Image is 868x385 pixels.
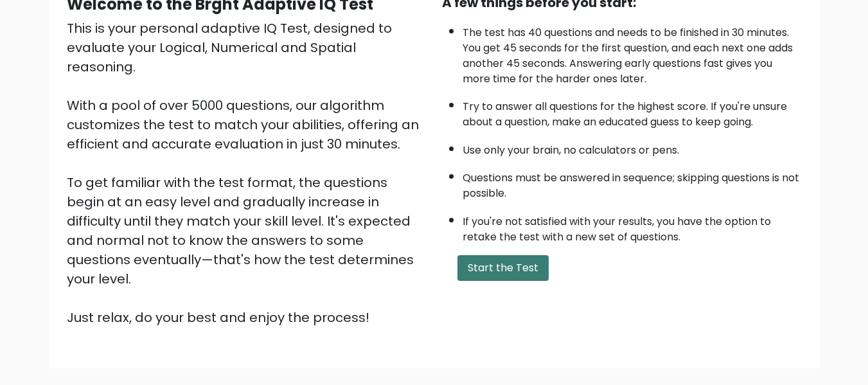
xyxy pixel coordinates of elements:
li: The test has 40 questions and needs to be finished in 30 minutes. You get 45 seconds for the firs... [463,19,802,87]
li: Try to answer all questions for the highest score. If you're unsure about a question, make an edu... [463,93,802,130]
div: This is your personal adaptive IQ Test, designed to evaluate your Logical, Numerical and Spatial ... [67,19,427,327]
li: Questions must be answered in sequence; skipping questions is not possible. [463,164,802,201]
li: Use only your brain, no calculators or pens. [463,136,802,158]
li: If you're not satisfied with your results, you have the option to retake the test with a new set ... [463,208,802,245]
button: Start the Test [457,255,549,281]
